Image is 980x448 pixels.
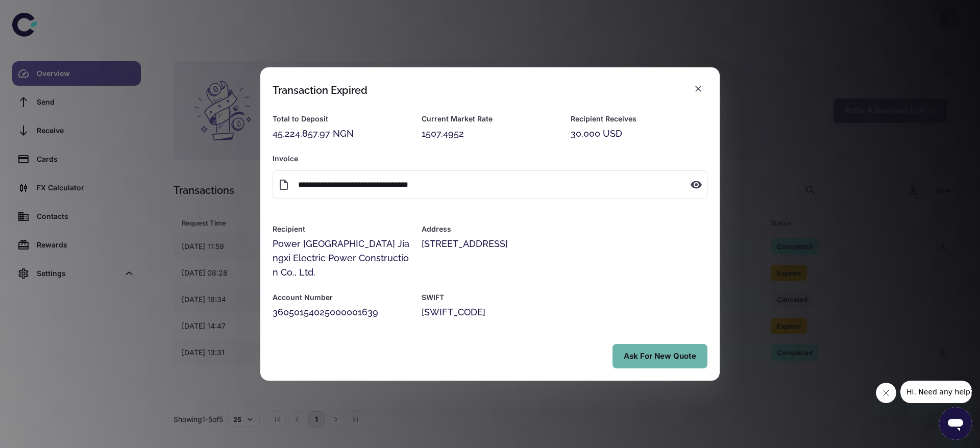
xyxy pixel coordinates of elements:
[422,305,707,319] div: [SWIFT_CODE]
[6,7,73,15] span: Hi. Need any help?
[571,127,707,141] div: 30,000 USD
[422,127,558,141] div: 1507.4952
[571,113,707,125] h6: Recipient Receives
[273,127,409,141] div: 45,224,857.97 NGN
[900,381,972,403] iframe: Message from company
[273,84,367,96] div: Transaction Expired
[612,344,707,368] button: Ask for New Quote
[273,305,409,319] div: 36050154025000001639
[422,113,558,125] h6: Current Market Rate
[273,113,409,125] h6: Total to Deposit
[422,223,707,235] h6: Address
[273,223,409,235] h6: Recipient
[273,292,409,303] h6: Account Number
[273,237,409,280] div: Power [GEOGRAPHIC_DATA] Jiangxi Electric Power Construction Co., Ltd.
[939,407,972,440] iframe: Button to launch messaging window
[422,237,707,251] div: [STREET_ADDRESS]
[876,383,896,403] iframe: Close message
[273,153,707,164] h6: Invoice
[422,292,707,303] h6: SWIFT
